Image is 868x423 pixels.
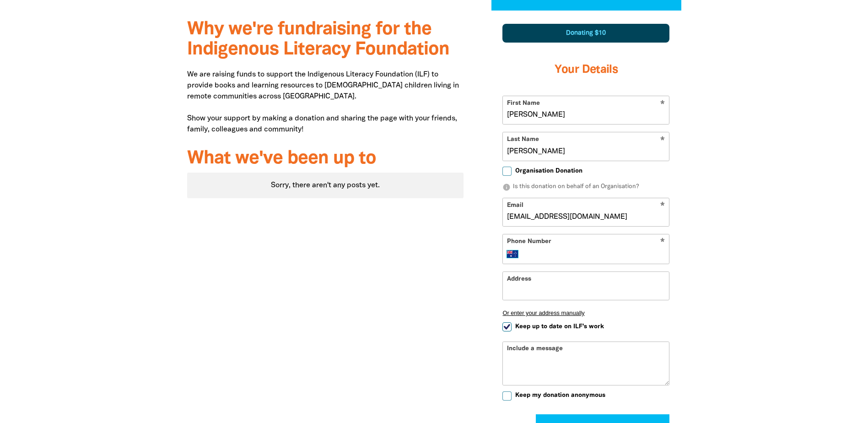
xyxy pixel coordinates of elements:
input: Keep up to date on ILF's work [502,322,512,331]
div: Donating $10 [502,24,669,43]
input: Keep my donation anonymous [502,391,512,401]
div: Paginated content [187,173,464,198]
h3: What we've been up to [187,149,464,169]
h3: Your Details [502,52,669,88]
span: Why we're fundraising for the Indigenous Literacy Foundation [187,21,449,58]
span: Organisation Donation [515,167,582,175]
p: Is this donation on behalf of an Organisation? [502,183,669,192]
div: Sorry, there aren't any posts yet. [187,173,464,198]
button: Or enter your address manually [502,309,669,316]
span: Keep my donation anonymous [515,391,605,400]
span: Keep up to date on ILF's work [515,322,604,331]
p: We are raising funds to support the Indigenous Literacy Foundation (ILF) to provide books and lea... [187,69,464,135]
input: Organisation Donation [502,167,512,176]
i: info [502,183,511,191]
i: Required [660,238,665,247]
